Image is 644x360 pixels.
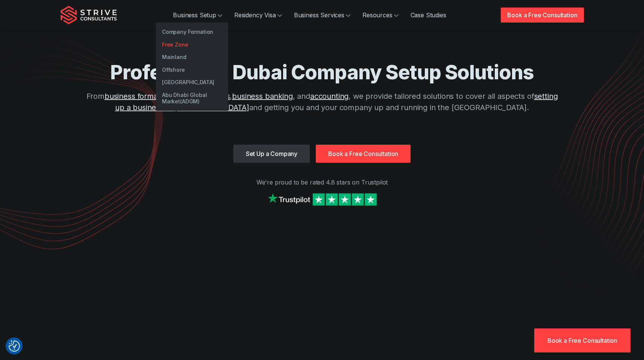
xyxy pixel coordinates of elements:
img: Strive on Trustpilot [266,191,379,207]
a: business banking [232,92,292,101]
a: accounting [310,92,349,101]
a: [GEOGRAPHIC_DATA] [156,76,228,89]
a: Book a Free Consultation [316,145,411,163]
a: Offshore [156,64,228,76]
a: Book a Free Consultation [534,328,630,352]
a: Residency Visa [228,8,288,23]
a: Company Formation [156,26,228,38]
p: From , , , and , we provide tailored solutions to cover all aspects of and getting you and your c... [82,91,563,113]
h1: Professional Dubai Company Setup Solutions [82,60,563,85]
a: Abu Dhabi Global Market(ADGM) [156,89,228,108]
a: Business Services [288,8,356,23]
a: business formations [105,92,174,101]
img: Revisit consent button [9,340,20,352]
a: Business Setup [167,8,228,23]
a: Free Zone [156,38,228,51]
button: Consent Preferences [9,340,20,352]
a: Book a Free Consultation [501,8,583,23]
a: Resources [356,8,405,23]
a: Case Studies [405,8,452,23]
a: Mainland [156,51,228,64]
img: Strive Consultants [61,6,117,24]
p: We're proud to be rated 4.8 stars on Trustpilot [61,178,584,187]
a: Set Up a Company [233,145,310,163]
